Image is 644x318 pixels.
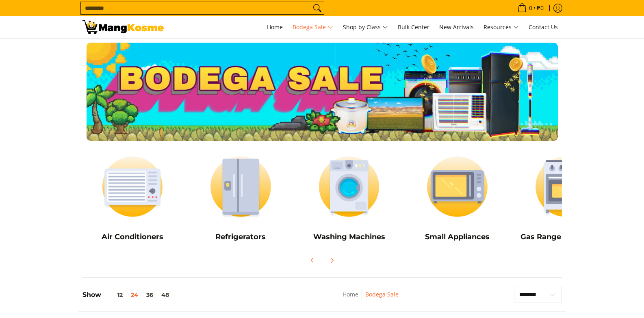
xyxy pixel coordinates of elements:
button: Previous [304,251,321,269]
span: • [515,4,546,13]
span: 0 [528,5,533,11]
h5: Show [82,291,173,299]
img: Small Appliances [407,149,507,224]
button: 36 [142,292,157,298]
h5: Small Appliances [407,232,507,242]
a: Bodega Sale [365,290,399,298]
button: Search [311,2,324,14]
a: Home [343,290,358,298]
img: Air Conditioners [82,149,183,224]
nav: Main Menu [172,16,562,38]
h5: Air Conditioners [82,232,183,242]
a: New Arrivals [435,16,478,38]
h5: Gas Range and Cookers [516,232,616,242]
button: 12 [101,292,127,298]
a: Resources [479,16,523,38]
button: Next [323,251,341,269]
a: Contact Us [525,16,562,38]
h5: Washing Machines [299,232,399,242]
a: Air Conditioners Air Conditioners [82,149,183,247]
img: Washing Machines [299,149,399,224]
img: Cookers [516,149,616,224]
img: Refrigerators [191,149,291,224]
span: Resources [484,22,519,32]
span: ₱0 [536,5,545,11]
span: New Arrivals [439,23,474,31]
span: Bodega Sale [293,22,333,32]
img: Bodega Sale l Mang Kosme: Cost-Efficient &amp; Quality Home Appliances [82,20,164,34]
a: Home [263,16,287,38]
a: Washing Machines Washing Machines [299,149,399,247]
span: Home [267,23,283,31]
a: Shop by Class [339,16,392,38]
nav: Breadcrumbs [288,290,453,308]
span: Shop by Class [343,22,388,32]
a: Refrigerators Refrigerators [191,149,291,247]
span: Bulk Center [398,23,429,31]
span: Contact Us [529,23,558,31]
a: Bulk Center [394,16,434,38]
button: 24 [127,292,142,298]
a: Cookers Gas Range and Cookers [516,149,616,247]
h5: Refrigerators [191,232,291,242]
a: Bodega Sale [288,16,337,38]
button: 48 [157,292,173,298]
a: Small Appliances Small Appliances [407,149,507,247]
